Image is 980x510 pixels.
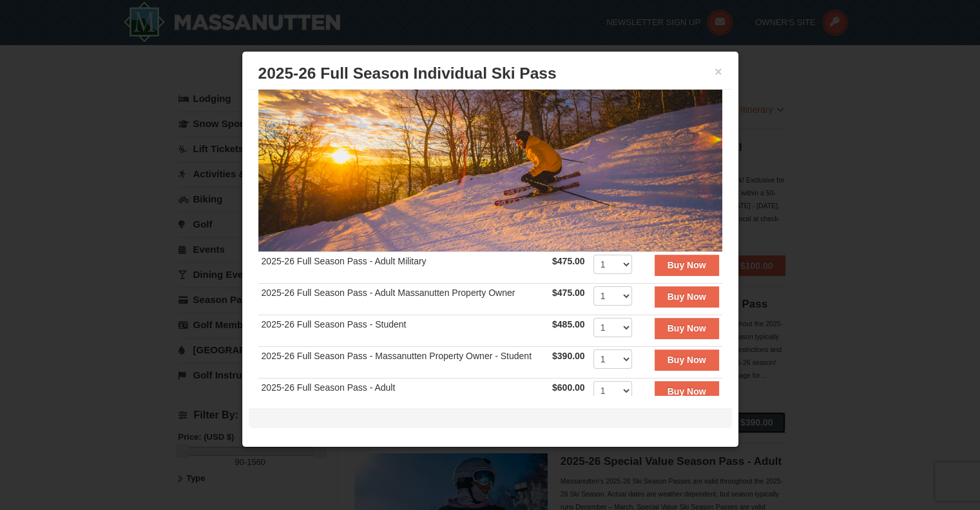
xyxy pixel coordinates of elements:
[655,318,719,338] button: Buy Now
[552,319,585,329] strong: $485.00
[258,347,549,378] td: 2025-26 Full Season Pass - Massanutten Property Owner - Student
[715,65,722,78] button: ×
[655,286,719,307] button: Buy Now
[655,381,719,402] button: Buy Now
[668,386,706,397] strong: Buy Now
[552,256,585,266] strong: $475.00
[258,64,722,83] h3: 2025-26 Full Season Individual Ski Pass
[655,349,719,370] button: Buy Now
[668,355,706,365] strong: Buy Now
[668,291,706,302] strong: Buy Now
[552,382,585,393] strong: $600.00
[552,351,585,361] strong: $390.00
[258,315,549,347] td: 2025-26 Full Season Pass - Student
[668,260,706,270] strong: Buy Now
[552,288,585,298] strong: $475.00
[258,284,549,315] td: 2025-26 Full Season Pass - Adult Massanutten Property Owner
[668,323,706,333] strong: Buy Now
[655,255,719,275] button: Buy Now
[258,252,549,284] td: 2025-26 Full Season Pass - Adult Military
[258,378,549,410] td: 2025-26 Full Season Pass - Adult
